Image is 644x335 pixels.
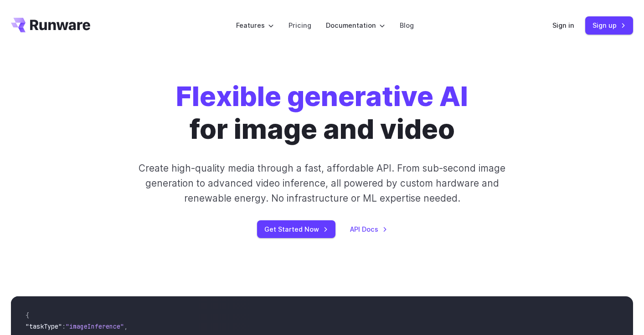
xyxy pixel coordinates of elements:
a: Blog [400,20,414,30]
span: , [124,322,128,330]
label: Features [236,20,274,30]
strong: Flexible generative AI [176,80,468,113]
a: Sign up [585,16,633,34]
a: API Docs [350,224,387,234]
label: Documentation [326,20,385,30]
span: "imageInference" [66,322,124,330]
span: : [62,322,66,330]
span: { [26,311,29,320]
h1: for image and video [176,80,468,146]
a: Get Started Now [257,220,335,238]
a: Go to / [11,18,90,32]
a: Sign in [552,20,574,30]
a: Pricing [289,20,311,30]
span: "taskType" [26,322,62,330]
p: Create high-quality media through a fast, affordable API. From sub-second image generation to adv... [123,161,521,206]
